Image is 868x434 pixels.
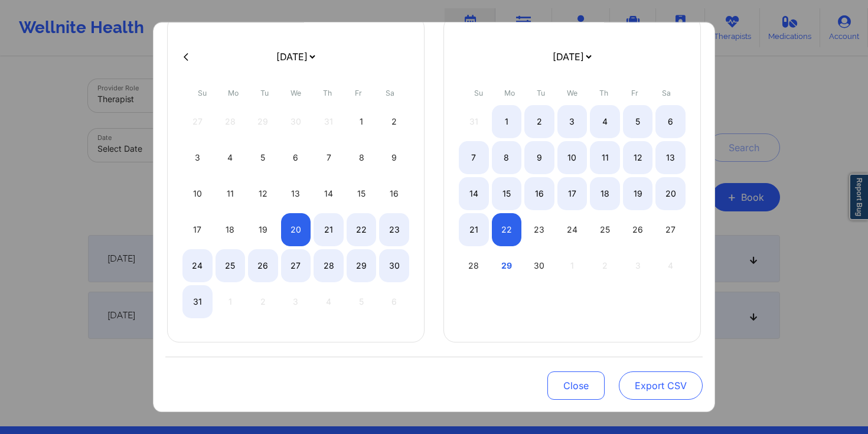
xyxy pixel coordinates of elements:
abbr: Thursday [323,89,332,98]
div: Mon Aug 11 2025 [216,178,246,211]
div: Wed Aug 27 2025 [281,250,311,283]
div: Sun Aug 03 2025 [182,142,213,175]
abbr: Saturday [386,89,394,98]
div: Mon Sep 15 2025 [492,178,522,211]
div: Sat Aug 23 2025 [379,214,409,247]
div: Fri Aug 01 2025 [347,106,377,139]
div: Thu Aug 21 2025 [314,214,344,247]
abbr: Sunday [198,89,207,98]
div: Sun Sep 21 2025 [459,214,489,247]
button: Export CSV [619,371,703,400]
div: Sun Sep 07 2025 [459,142,489,175]
div: Tue Sep 02 2025 [524,106,554,139]
div: Sat Sep 13 2025 [655,142,686,175]
div: Sat Sep 27 2025 [655,214,686,247]
div: Wed Sep 03 2025 [557,106,588,139]
abbr: Saturday [662,89,671,98]
div: Wed Sep 10 2025 [557,142,588,175]
div: Sun Sep 14 2025 [459,178,489,211]
div: Fri Sep 19 2025 [623,178,653,211]
div: Tue Sep 09 2025 [524,142,554,175]
abbr: Monday [228,89,239,98]
div: Thu Aug 28 2025 [314,250,344,283]
abbr: Sunday [474,89,483,98]
abbr: Wednesday [291,89,301,98]
div: Sun Aug 10 2025 [182,178,213,211]
button: Close [547,371,605,400]
div: Fri Sep 26 2025 [623,214,653,247]
div: Thu Sep 04 2025 [590,106,620,139]
div: Tue Sep 30 2025 [524,250,554,283]
div: Mon Aug 25 2025 [216,250,246,283]
div: Wed Aug 20 2025 [281,214,311,247]
div: Tue Sep 16 2025 [524,178,554,211]
div: Wed Aug 13 2025 [281,178,311,211]
div: Sat Aug 02 2025 [379,106,409,139]
div: Wed Sep 24 2025 [557,214,588,247]
div: Mon Aug 04 2025 [216,142,246,175]
abbr: Tuesday [537,89,545,98]
div: Fri Sep 12 2025 [623,142,653,175]
div: Sun Aug 24 2025 [182,250,213,283]
div: Sun Aug 17 2025 [182,214,213,247]
div: Wed Aug 06 2025 [281,142,311,175]
div: Mon Sep 22 2025 [492,214,522,247]
abbr: Thursday [599,89,608,98]
abbr: Wednesday [567,89,577,98]
div: Tue Aug 19 2025 [248,214,278,247]
div: Tue Sep 23 2025 [524,214,554,247]
div: Thu Sep 11 2025 [590,142,620,175]
div: Sun Sep 28 2025 [459,250,489,283]
div: Thu Sep 18 2025 [590,178,620,211]
div: Thu Sep 25 2025 [590,214,620,247]
div: Wed Sep 17 2025 [557,178,588,211]
div: Mon Sep 01 2025 [492,106,522,139]
div: Fri Aug 08 2025 [347,142,377,175]
div: Sat Aug 09 2025 [379,142,409,175]
div: Tue Aug 12 2025 [248,178,278,211]
div: Mon Sep 29 2025 [492,250,522,283]
div: Fri Sep 05 2025 [623,106,653,139]
abbr: Friday [631,89,638,98]
div: Sat Aug 30 2025 [379,250,409,283]
abbr: Monday [504,89,515,98]
abbr: Friday [355,89,362,98]
div: Fri Aug 15 2025 [347,178,377,211]
div: Thu Aug 07 2025 [314,142,344,175]
div: Mon Aug 18 2025 [216,214,246,247]
div: Tue Aug 26 2025 [248,250,278,283]
abbr: Tuesday [260,89,269,98]
div: Sat Sep 06 2025 [655,106,686,139]
div: Thu Aug 14 2025 [314,178,344,211]
div: Fri Aug 29 2025 [347,250,377,283]
div: Sat Sep 20 2025 [655,178,686,211]
div: Mon Sep 08 2025 [492,142,522,175]
div: Fri Aug 22 2025 [347,214,377,247]
div: Sat Aug 16 2025 [379,178,409,211]
div: Tue Aug 05 2025 [248,142,278,175]
div: Sun Aug 31 2025 [182,286,213,319]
